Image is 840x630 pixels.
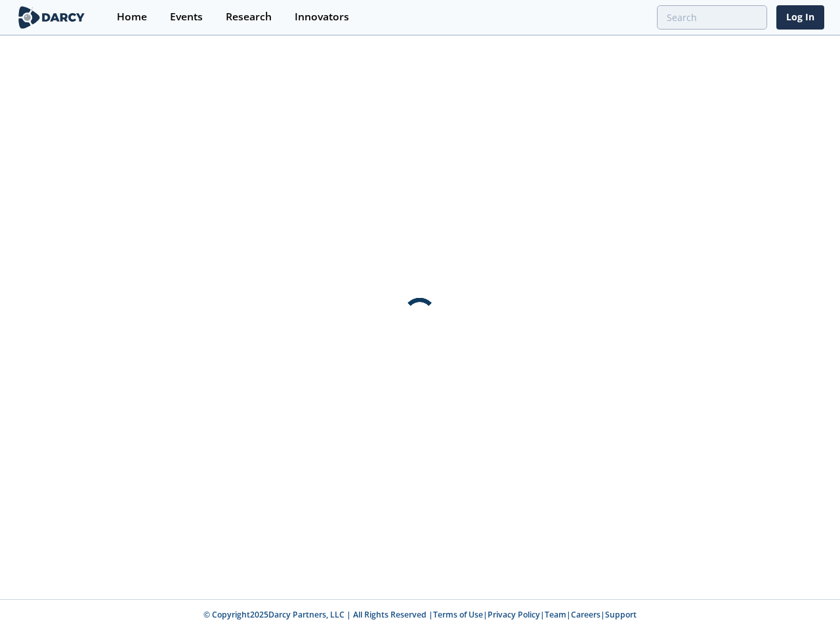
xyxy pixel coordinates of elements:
img: logo-wide.svg [16,6,87,29]
a: Careers [571,609,600,620]
div: Research [226,12,272,22]
a: Terms of Use [433,609,483,620]
div: Innovators [295,12,349,22]
a: Support [605,609,637,620]
a: Log In [776,5,824,30]
input: Advanced Search [657,5,767,30]
a: Team [545,609,566,620]
div: Home [117,12,147,22]
p: © Copyright 2025 Darcy Partners, LLC | All Rights Reserved | | | | | [18,609,822,621]
a: Privacy Policy [488,609,540,620]
div: Events [170,12,203,22]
